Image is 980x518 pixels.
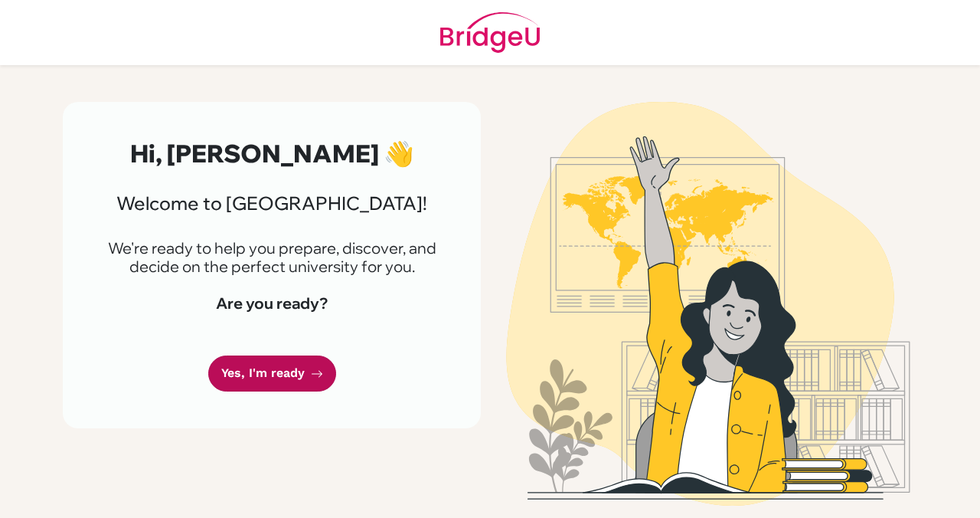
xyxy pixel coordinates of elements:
[100,192,444,215] h3: Welcome to [GEOGRAPHIC_DATA]!
[100,239,444,276] p: We're ready to help you prepare, discover, and decide on the perfect university for you.
[100,139,444,168] h2: Hi, [PERSON_NAME] 👋
[100,294,444,313] h4: Are you ready?
[208,356,336,392] a: Yes, I'm ready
